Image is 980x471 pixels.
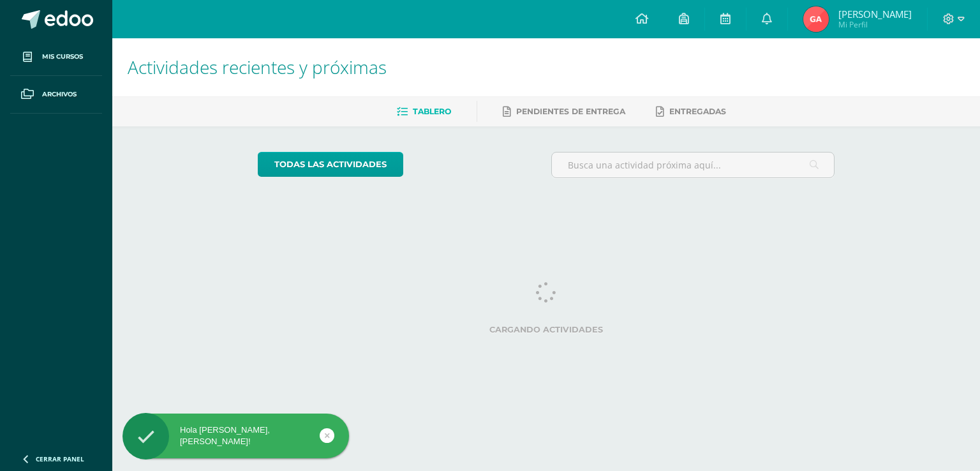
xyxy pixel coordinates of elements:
[128,55,387,79] span: Actividades recientes y próximas
[42,89,77,100] span: Archivos
[803,6,829,32] img: e131f778a94cd630cedadfdac0b06c43.png
[413,107,451,116] span: Tablero
[10,76,102,114] a: Archivos
[503,101,625,122] a: Pendientes de entrega
[10,38,102,76] a: Mis cursos
[397,101,451,122] a: Tablero
[42,52,83,62] span: Mis cursos
[516,107,625,116] span: Pendientes de entrega
[258,152,403,177] a: todas las Actividades
[552,153,835,177] input: Busca una actividad próxima aquí...
[122,424,349,447] div: Hola [PERSON_NAME], [PERSON_NAME]!
[838,8,912,20] span: [PERSON_NAME]
[669,107,726,116] span: Entregadas
[258,325,835,334] label: Cargando actividades
[36,454,84,463] span: Cerrar panel
[838,19,912,30] span: Mi Perfil
[656,101,726,122] a: Entregadas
